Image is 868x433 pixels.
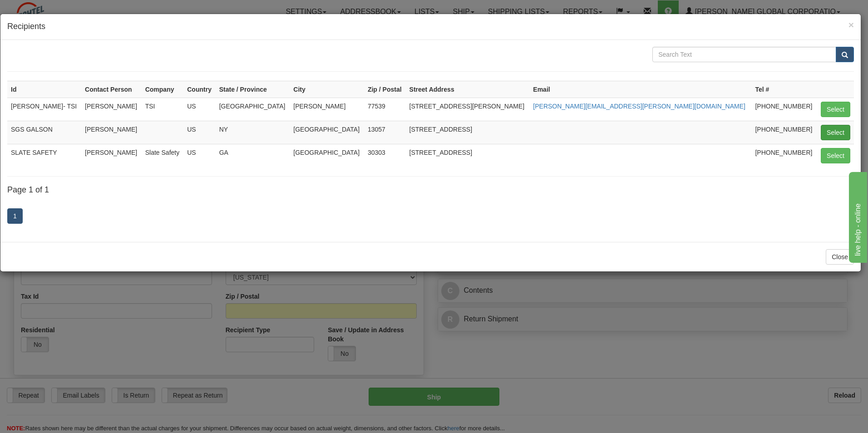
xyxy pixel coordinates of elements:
[81,121,142,144] td: [PERSON_NAME]
[142,144,184,167] td: Slate Safety
[847,170,867,263] iframe: chat widget
[7,98,81,121] td: [PERSON_NAME]- TSI
[142,98,184,121] td: TSI
[848,20,854,30] button: Close
[216,98,290,121] td: [GEOGRAPHIC_DATA]
[142,81,184,98] th: Company
[821,125,850,140] button: Select
[7,21,854,33] h4: Recipients
[751,81,817,98] th: Tel #
[406,121,530,144] td: [STREET_ADDRESS]
[183,144,215,167] td: US
[821,102,850,117] button: Select
[751,121,817,144] td: [PHONE_NUMBER]
[406,81,530,98] th: Street Address
[364,144,406,167] td: 30303
[821,148,850,163] button: Select
[406,98,530,121] td: [STREET_ADDRESS][PERSON_NAME]
[364,98,406,121] td: 77539
[7,144,81,167] td: SLATE SAFETY
[290,81,364,98] th: City
[183,121,215,144] td: US
[290,144,364,167] td: [GEOGRAPHIC_DATA]
[848,20,854,30] span: ×
[364,81,406,98] th: Zip / Postal
[81,144,142,167] td: [PERSON_NAME]
[7,186,854,195] h4: Page 1 of 1
[290,121,364,144] td: [GEOGRAPHIC_DATA]
[364,121,406,144] td: 13057
[81,98,142,121] td: [PERSON_NAME]
[216,144,290,167] td: GA
[216,121,290,144] td: NY
[826,249,854,265] button: Close
[290,98,364,121] td: [PERSON_NAME]
[751,144,817,167] td: [PHONE_NUMBER]
[529,81,751,98] th: Email
[406,144,530,167] td: [STREET_ADDRESS]
[7,5,84,16] div: live help - online
[7,208,23,224] a: 1
[7,121,81,144] td: SGS GALSON
[81,81,142,98] th: Contact Person
[216,81,290,98] th: State / Province
[533,103,745,110] a: [PERSON_NAME][EMAIL_ADDRESS][PERSON_NAME][DOMAIN_NAME]
[751,98,817,121] td: [PHONE_NUMBER]
[183,98,215,121] td: US
[652,47,836,62] input: Search Text
[7,81,81,98] th: Id
[183,81,215,98] th: Country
